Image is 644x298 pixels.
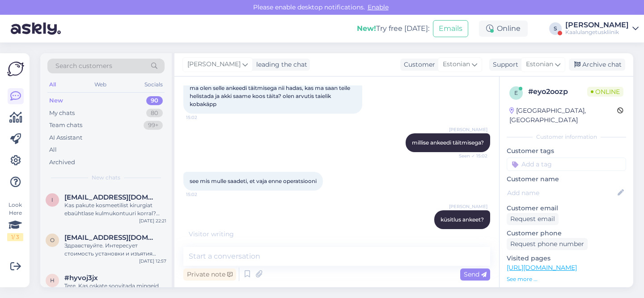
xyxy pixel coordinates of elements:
[507,213,559,225] div: Request email
[507,146,626,156] p: Customer tags
[146,109,163,118] div: 80
[49,133,82,142] div: AI Assistant
[507,158,626,171] input: Add a tag
[479,21,528,37] div: Online
[526,60,553,69] span: Estonian
[7,201,23,241] div: Look Here
[49,121,82,130] div: Team chats
[433,20,468,37] button: Emails
[507,133,626,141] div: Customer information
[357,23,429,34] div: Try free [DATE]:
[186,191,220,198] span: 15:02
[565,29,629,36] div: Kaalulangetuskliinik
[187,60,241,69] span: [PERSON_NAME]
[507,238,588,250] div: Request phone number
[565,21,639,36] a: [PERSON_NAME]Kaalulangetuskliinik
[443,60,470,69] span: Estonian
[489,60,518,69] div: Support
[507,204,626,213] p: Customer email
[514,89,518,96] span: e
[146,96,163,105] div: 90
[400,60,435,69] div: Customer
[50,277,55,284] span: h
[253,60,307,69] div: leading the chat
[507,254,626,263] p: Visited pages
[186,114,220,121] span: 15:02
[454,153,487,159] span: Seen ✓ 15:02
[64,234,157,242] span: oksana300568@mail.ru
[183,268,236,281] div: Private note
[50,237,55,243] span: o
[7,60,24,77] img: Askly Logo
[509,106,617,125] div: [GEOGRAPHIC_DATA], [GEOGRAPHIC_DATA]
[144,121,163,130] div: 99+
[507,287,626,296] p: Operating system
[587,87,623,97] span: Online
[55,61,112,71] span: Search customers
[528,86,587,97] div: # eyo2oozp
[93,79,108,90] div: Web
[64,274,98,282] span: #hyvoj3jx
[190,85,352,107] span: ma olen selle ankeedi täitmisega nii hadas, kas ma saan teile helistada ja akki saame koos täita?...
[507,229,626,238] p: Customer phone
[507,275,626,283] p: See more ...
[47,79,58,90] div: All
[64,201,166,217] div: Kas pakute kosmeetilist kirurgiat ebaühtlase kulmukontuuri korral? Näiteks luutsemendi kasutamist?
[190,178,317,184] span: see mis mulle saadeti, et vaja enne operatsiooni
[569,59,625,71] div: Archive chat
[365,3,391,11] span: Enable
[549,22,562,35] div: S
[92,174,120,182] span: New chats
[449,126,487,133] span: [PERSON_NAME]
[49,109,75,118] div: My chats
[139,217,166,224] div: [DATE] 22:21
[464,270,487,278] span: Send
[49,96,63,105] div: New
[64,193,157,201] span: ilumetsroven@gmail.com
[507,264,577,272] a: [URL][DOMAIN_NAME]
[51,196,53,203] span: i
[357,24,376,33] b: New!
[441,216,484,223] span: küsitlus ankeet?
[234,230,235,238] span: .
[49,145,57,154] div: All
[64,242,166,258] div: Здравствуйте. Интересует стоимость установки и изъятия внутрижелудочного баллона.
[449,203,487,210] span: [PERSON_NAME]
[7,233,23,241] div: 1 / 3
[143,79,165,90] div: Socials
[507,188,616,198] input: Add name
[139,258,166,264] div: [DATE] 12:57
[507,175,626,184] p: Customer name
[412,139,484,146] span: millise ankeedi täitmisega?
[183,230,490,239] div: Visitor writing
[565,21,629,29] div: [PERSON_NAME]
[49,158,75,167] div: Archived
[64,282,166,298] div: Tere. Kas oskate soovitada mingeid kaalu alandavaid tablette ka kui dieeti pean. Või mingit teed ...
